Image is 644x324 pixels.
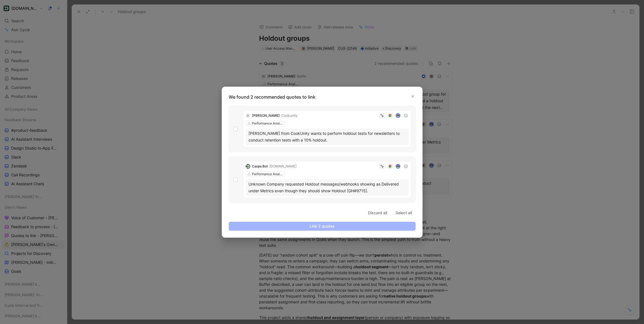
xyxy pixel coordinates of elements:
[249,181,406,194] div: Unknown Company requested Holdout messages/webhooks showing as Delivered under Metrics even thoug...
[252,113,280,118] span: [PERSON_NAME]
[280,113,298,118] span: · Cookunity
[246,164,250,169] img: logo
[396,164,400,168] img: avatar
[252,164,268,168] span: Csops Bot
[392,208,416,217] button: Select all
[368,209,387,216] span: Discard all
[229,94,419,100] p: We found 2 recommended quotes to link
[364,208,391,217] button: Discard all
[268,164,296,168] span: · [DOMAIN_NAME]
[246,113,250,118] div: D
[396,114,400,117] img: avatar
[395,209,412,216] span: Select all
[249,130,406,143] div: [PERSON_NAME] from CookUnity wants to perform holdout tests for newsletters to conduct retention ...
